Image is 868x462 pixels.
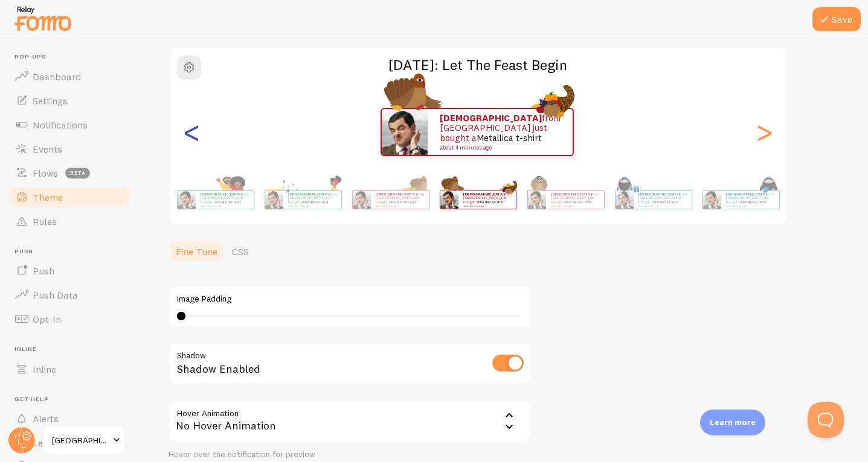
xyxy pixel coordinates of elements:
span: Get Help [14,396,132,403]
span: Rules [33,215,57,227]
p: from [GEOGRAPHIC_DATA] just bought a [288,192,336,207]
div: Shadow Enabled [169,342,531,386]
span: Inline [14,346,132,353]
strong: [DEMOGRAPHIC_DATA] [440,112,542,124]
small: about 4 minutes ago [551,204,598,207]
a: Metallica t-shirt [477,132,542,144]
p: from [GEOGRAPHIC_DATA] just bought a [638,192,687,207]
span: Flows [33,167,58,179]
a: Dashboard [7,65,132,89]
a: Notifications [7,113,132,137]
strong: [DEMOGRAPHIC_DATA] [551,192,592,197]
a: Flows beta [7,161,132,185]
a: Metallica t-shirt [478,200,504,204]
span: Events [33,143,62,155]
p: Learn more [710,417,756,428]
strong: [DEMOGRAPHIC_DATA] [288,192,329,197]
strong: [DEMOGRAPHIC_DATA] [726,192,767,197]
iframe: Help Scout Beacon - Open [808,402,844,438]
a: Fine Tune [169,239,225,264]
a: Metallica t-shirt [303,200,329,204]
img: Fomo [382,109,428,155]
a: CSS [225,239,256,264]
a: Rules [7,209,132,233]
strong: [DEMOGRAPHIC_DATA] [638,192,680,197]
span: [GEOGRAPHIC_DATA] [52,433,109,448]
a: Settings [7,89,132,113]
p: from [GEOGRAPHIC_DATA] just bought a [463,192,512,207]
span: Inline [33,363,56,375]
small: about 4 minutes ago [201,204,248,207]
a: Events [7,137,132,161]
img: fomo-relay-logo-orange.svg [13,3,73,34]
small: about 4 minutes ago [463,204,510,207]
strong: [DEMOGRAPHIC_DATA] [463,192,504,197]
a: [GEOGRAPHIC_DATA] [43,426,125,455]
strong: [DEMOGRAPHIC_DATA] [201,192,242,197]
a: Push [7,259,132,283]
strong: [DEMOGRAPHIC_DATA] [376,192,417,197]
img: Fomo [352,191,370,209]
img: Fomo [440,191,458,209]
a: Push Data [7,283,132,307]
span: Theme [33,191,63,203]
span: Push [33,265,54,277]
div: Learn more [700,410,765,435]
span: Push Data [33,289,78,301]
small: about 4 minutes ago [638,204,686,207]
h2: [DATE]: Let The Feast Begin [170,55,786,74]
img: Fomo [265,191,283,209]
span: Settings [33,95,68,107]
span: Pop-ups [14,53,132,61]
span: Notifications [33,119,88,131]
p: from [GEOGRAPHIC_DATA] just bought a [440,113,561,151]
small: about 4 minutes ago [726,204,773,207]
div: Next slide [757,89,771,176]
span: Dashboard [33,71,81,83]
img: Fomo [527,191,545,209]
p: from [GEOGRAPHIC_DATA] just bought a [376,192,424,207]
a: Metallica t-shirt [215,200,241,204]
a: Metallica t-shirt [741,200,767,204]
a: Opt-In [7,307,132,331]
span: Alerts [33,413,59,425]
p: from [GEOGRAPHIC_DATA] just bought a [201,192,249,207]
span: Push [14,248,132,256]
a: Alerts [7,407,132,431]
div: Hover over the notification for preview [169,449,531,460]
a: Metallica t-shirt [653,200,679,204]
p: from [GEOGRAPHIC_DATA] just bought a [551,192,599,207]
p: from [GEOGRAPHIC_DATA] just bought a [726,192,774,207]
a: Metallica t-shirt [565,200,591,204]
span: Opt-In [33,313,61,325]
small: about 4 minutes ago [440,145,557,151]
small: about 4 minutes ago [288,204,335,207]
small: about 4 minutes ago [376,204,423,207]
a: Theme [7,185,132,209]
a: Metallica t-shirt [390,200,416,204]
img: Fomo [702,191,721,209]
span: beta [65,168,90,179]
img: Fomo [615,191,633,209]
label: Image Padding [177,294,522,305]
a: Inline [7,357,132,381]
div: Previous slide [184,89,199,176]
div: No Hover Animation [169,400,531,442]
img: Fomo [177,191,195,209]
